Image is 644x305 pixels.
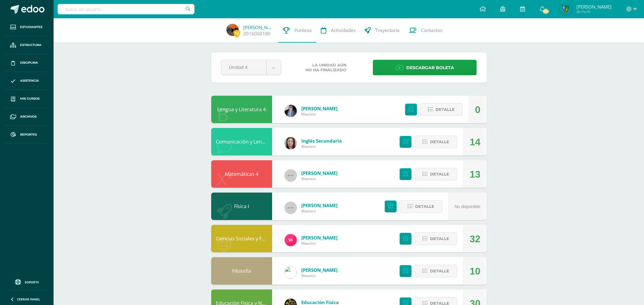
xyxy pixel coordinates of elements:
[430,233,449,244] span: Detalle
[216,235,314,242] a: Ciencias Sociales y Formación Ciudadana 4
[285,266,297,278] img: 6dfd641176813817be49ede9ad67d1c4.png
[301,144,342,149] span: Maestro
[301,176,338,181] span: Maestro
[58,4,194,14] input: Busca un usuario...
[301,208,338,214] span: Maestro
[404,18,447,43] a: Contactos
[232,268,251,274] a: Filosofía
[17,297,40,301] span: Cerrar panel
[301,138,342,144] a: Inglés Secundaria
[211,225,272,252] div: Ciencias Sociales y Formación Ciudadana 4
[5,36,49,54] a: Estructura
[285,234,297,246] img: bd6d0aa147d20350c4821b7c643124fa.png
[301,241,338,246] span: Maestro
[542,8,549,15] span: 802
[226,24,239,36] img: 7e643c641857ff4ca4160aa89c3e4623.png
[373,60,477,75] a: Descargar boleta
[430,265,449,277] span: Detalle
[576,9,611,14] span: Mi Perfil
[375,27,400,34] span: Trayectoria
[211,96,272,123] div: Lengua y Literatura 4
[331,27,355,34] span: Actividades
[5,18,49,36] a: Estudiantes
[5,72,49,90] a: Asistencia
[360,18,404,43] a: Trayectoria
[475,96,481,123] div: 0
[225,171,258,177] a: Matemáticas 4
[20,43,41,48] span: Estructura
[285,169,297,182] img: 60x60
[221,60,281,75] a: Unidad 4
[294,27,312,34] span: Punteos
[301,273,338,278] span: Maestro
[285,137,297,149] img: 8af0450cf43d44e38c4a1497329761f3.png
[455,204,481,209] span: No disponible
[5,90,49,108] a: Mis cursos
[211,160,272,188] div: Matemáticas 4
[560,3,572,15] img: 1b281a8218983e455f0ded11b96ffc56.png
[20,96,40,101] span: Mis cursos
[420,103,463,116] button: Detalle
[211,257,272,285] div: Filosofía
[211,128,272,155] div: Comunicación y Lenguaje L3 Inglés
[301,112,338,117] span: Maestro
[20,25,42,30] span: Estudiantes
[285,105,297,117] img: 702136d6d401d1cd4ce1c6f6778c2e49.png
[5,54,49,72] a: Disciplina
[301,170,338,176] a: [PERSON_NAME]
[470,225,481,253] div: 32
[5,108,49,126] a: Archivos
[20,60,38,65] span: Disciplina
[234,203,249,210] a: Física I
[243,24,274,30] a: [PERSON_NAME]
[7,278,46,286] a: Soporte
[5,126,49,144] a: Reportes
[301,267,338,273] a: [PERSON_NAME]
[576,4,611,10] span: [PERSON_NAME]
[216,138,295,145] a: Comunicación y Lenguaje L3 Inglés
[306,63,346,73] span: La unidad aún no ha finalizado
[470,161,481,188] div: 13
[211,193,272,220] div: Física I
[278,18,316,43] a: Punteos
[430,136,449,147] span: Detalle
[20,78,39,83] span: Asistencia
[229,60,259,74] span: Unidad 4
[301,235,338,241] a: [PERSON_NAME]
[20,132,37,137] span: Reportes
[430,168,449,180] span: Detalle
[217,106,266,113] a: Lengua y Literatura 4
[415,232,457,245] button: Detalle
[243,30,271,37] a: 2016000189
[470,257,481,285] div: 10
[285,202,297,214] img: 60x60
[470,128,481,156] div: 14
[436,104,455,115] span: Detalle
[415,136,457,148] button: Detalle
[25,280,39,284] span: Soporte
[415,168,457,180] button: Detalle
[301,202,338,208] a: [PERSON_NAME]
[233,30,240,37] span: 12
[421,27,442,34] span: Contactos
[415,201,434,212] span: Detalle
[415,265,457,277] button: Detalle
[20,114,37,119] span: Archivos
[301,105,338,112] a: [PERSON_NAME]
[316,18,360,43] a: Actividades
[406,60,454,75] span: Descargar boleta
[400,200,442,213] button: Detalle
